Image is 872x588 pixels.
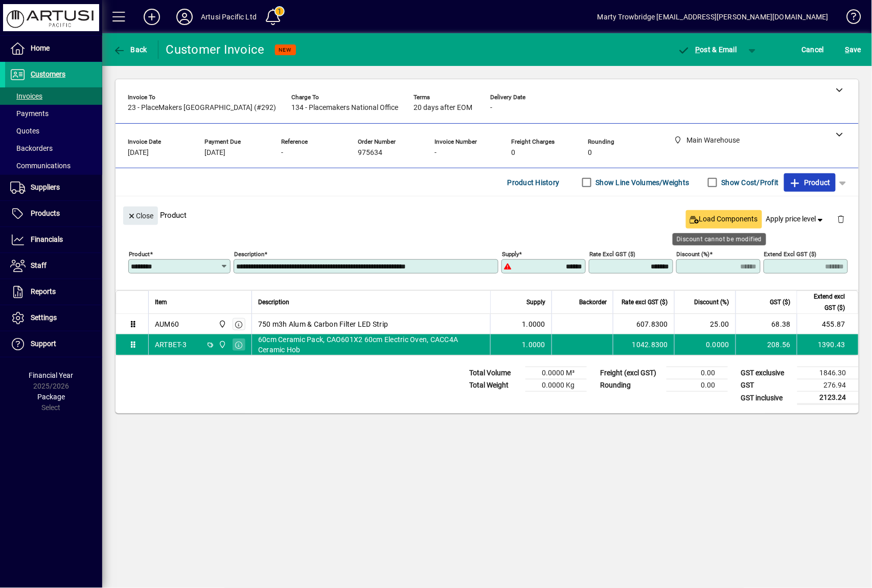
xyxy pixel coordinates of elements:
td: 276.94 [797,379,859,392]
div: Product [116,196,859,234]
span: 0 [588,149,592,157]
div: ARTBET-3 [155,340,187,350]
span: [DATE] [204,149,225,157]
span: Home [31,44,50,52]
span: Suppliers [31,183,60,191]
mat-label: Supply [502,251,519,258]
a: Backorders [5,140,102,157]
app-page-header-button: Close [121,211,160,220]
mat-label: Discount (%) [677,251,710,258]
span: Financial Year [29,371,74,379]
span: - [281,149,283,157]
span: Reports [31,287,56,296]
span: Discount (%) [695,297,729,308]
td: 0.00 [667,379,728,392]
div: Artusi Pacific Ltd [201,9,257,25]
button: Load Components [686,210,762,229]
div: Discount cannot be modified [673,233,766,245]
a: Staff [5,253,102,279]
td: 0.0000 Kg [525,379,587,392]
button: Save [843,40,864,59]
td: 455.87 [797,314,858,334]
div: AUM60 [155,319,179,329]
span: 60cm Ceramic Pack, CAO601X2 60cm Electric Oven, CACC4A Ceramic Hob [258,334,484,355]
a: Support [5,331,102,357]
span: Rate excl GST ($) [622,297,668,308]
span: 1.0000 [522,319,546,329]
span: 0 [511,149,515,157]
button: Profile [168,8,201,26]
div: 1042.8300 [619,340,668,350]
span: Apply price level [766,214,825,224]
div: Marty Trowbridge [EMAIL_ADDRESS][PERSON_NAME][DOMAIN_NAME] [598,9,829,25]
span: Back [113,46,147,54]
span: [DATE] [128,149,149,157]
button: Product History [503,173,564,192]
td: Total Weight [464,379,525,392]
span: 20 days after EOM [414,104,472,112]
span: Cancel [802,41,824,58]
a: Settings [5,305,102,331]
span: Load Components [690,214,758,224]
span: P [696,46,700,54]
span: Main Warehouse [216,319,227,330]
app-page-header-button: Back [102,40,158,59]
td: 1846.30 [797,367,859,379]
span: Invoices [10,92,42,100]
td: GST [736,379,797,392]
td: 1390.43 [797,334,858,355]
td: Rounding [595,379,667,392]
span: Products [31,209,60,217]
span: Extend excl GST ($) [804,291,845,313]
td: Total Volume [464,367,525,379]
span: Main Warehouse [216,339,227,350]
td: 0.00 [667,367,728,379]
span: S [845,46,850,54]
span: ave [845,41,861,58]
span: Communications [10,162,71,170]
a: Financials [5,227,102,253]
span: ost & Email [678,46,737,54]
span: Customers [31,70,65,78]
button: Close [123,207,158,225]
span: Item [155,297,167,308]
span: 975634 [358,149,382,157]
mat-label: Extend excl GST ($) [764,251,817,258]
button: Back [110,40,150,59]
span: 134 - Placemakers National Office [291,104,398,112]
div: Customer Invoice [166,41,265,58]
td: 208.56 [736,334,797,355]
span: 23 - PlaceMakers [GEOGRAPHIC_DATA] (#292) [128,104,276,112]
button: Delete [829,207,854,231]
span: Description [258,297,289,308]
td: 2123.24 [797,392,859,404]
button: Product [784,173,836,192]
span: Supply [526,297,545,308]
span: Staff [31,261,47,269]
span: 1.0000 [522,340,546,350]
label: Show Line Volumes/Weights [594,177,690,188]
td: 0.0000 [674,334,736,355]
span: GST ($) [770,297,791,308]
span: Support [31,340,56,348]
a: Invoices [5,87,102,105]
button: Post & Email [673,40,742,59]
button: Add [135,8,168,26]
button: Cancel [799,40,827,59]
td: 68.38 [736,314,797,334]
span: Close [127,208,154,224]
app-page-header-button: Delete [829,214,854,223]
a: Reports [5,279,102,305]
mat-label: Description [234,251,264,258]
td: 0.0000 M³ [525,367,587,379]
a: Knowledge Base [839,2,859,35]
mat-label: Product [129,251,150,258]
span: Payments [10,109,49,118]
button: Apply price level [762,210,830,229]
span: Package [37,393,65,401]
span: Financials [31,235,63,243]
label: Show Cost/Profit [720,177,779,188]
mat-label: Rate excl GST ($) [589,251,635,258]
a: Products [5,201,102,227]
span: - [434,149,437,157]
